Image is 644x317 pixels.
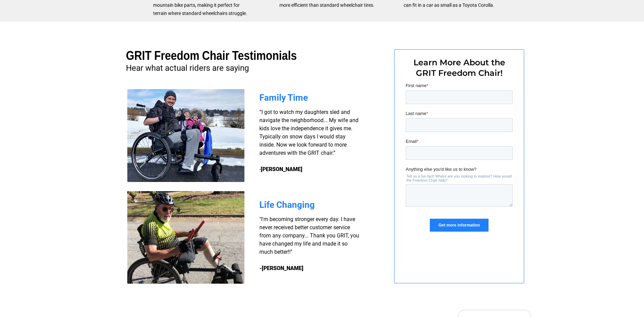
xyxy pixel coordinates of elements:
span: Learn More About the GRIT Freedom Chair! [413,57,505,78]
strong: -[PERSON_NAME] [259,265,303,271]
span: “I got to watch my daughters sled and navigate the neighborhood... My wife and kids love the inde... [259,109,358,172]
strong: [PERSON_NAME] [261,166,302,172]
span: Hear what actual riders are saying [126,63,249,73]
span: GRIT Freedom Chair Testimonials [126,49,297,63]
span: Family Time [259,93,308,103]
span: "I'm becoming stronger every day. I have never received better customer service from any company.... [259,216,359,255]
span: Life Changing [259,200,315,210]
iframe: Form 0 [406,82,513,244]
